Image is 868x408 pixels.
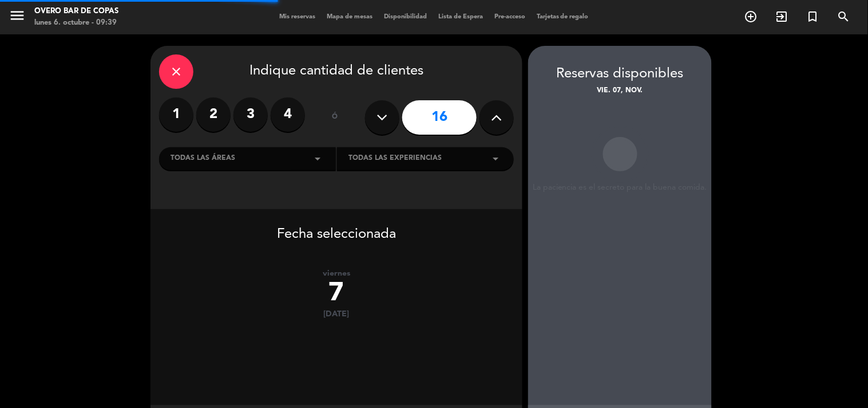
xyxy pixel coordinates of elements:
[196,97,231,132] label: 2
[311,152,324,166] i: arrow_drop_down
[9,7,26,24] i: menu
[150,269,522,278] div: viernes
[348,153,442,164] span: Todas las experiencias
[775,10,789,23] i: exit_to_app
[321,14,378,20] span: Mapa de mesas
[531,14,594,20] span: Tarjetas de regalo
[316,97,354,138] div: ó
[271,97,305,132] label: 4
[378,14,433,20] span: Disponibilidad
[159,97,193,132] label: 1
[34,17,118,29] div: lunes 6. octubre - 09:39
[171,153,235,164] span: Todas las áreas
[233,97,268,132] label: 3
[169,65,183,79] i: close
[744,10,758,23] i: add_circle_outline
[528,85,712,97] div: vie. 07, nov.
[9,7,26,28] button: menu
[433,14,489,20] span: Lista de Espera
[489,14,531,20] span: Pre-acceso
[806,10,820,23] i: turned_in_not
[528,183,712,193] div: La paciencia es el secreto para la buena comida.
[34,6,118,17] div: Overo Bar de Copas
[837,10,851,23] i: search
[274,14,321,20] span: Mis reservas
[489,152,502,166] i: arrow_drop_down
[150,278,522,309] div: 7
[159,54,514,89] div: Indique cantidad de clientes
[150,209,522,246] div: Fecha seleccionada
[528,63,712,85] div: Reservas disponibles
[150,309,522,319] div: [DATE]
